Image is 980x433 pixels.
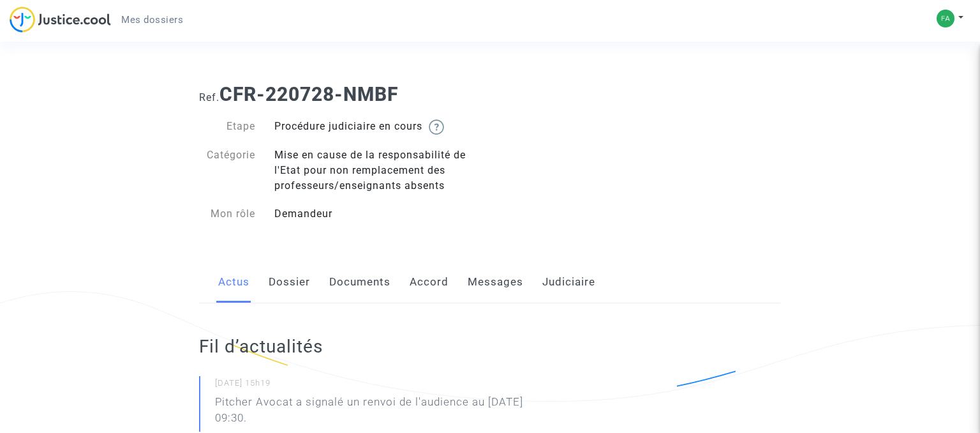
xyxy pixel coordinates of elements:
[219,83,398,105] b: CFR-220728-NMBF
[329,261,390,303] a: Documents
[269,261,310,303] a: Dossier
[410,261,449,303] a: Accord
[468,261,523,303] a: Messages
[215,394,548,432] p: Pitcher Avocat a signalé un renvoi de l'audience au [DATE] 09:30.
[199,335,548,358] h2: Fil d’actualités
[189,206,265,222] div: Mon rôle
[199,91,219,103] span: Ref.
[937,10,954,27] img: b8d9081a57bb32b442f25abd21846ad5
[265,148,490,194] div: Mise en cause de la responsabilité de l'Etat pour non remplacement des professeurs/enseignants ab...
[542,261,595,303] a: Judiciaire
[189,148,265,194] div: Catégorie
[10,6,111,33] img: jc-logo.svg
[218,261,249,303] a: Actus
[111,10,193,29] a: Mes dossiers
[429,119,444,135] img: help.svg
[215,377,548,394] small: [DATE] 15h19
[189,119,265,135] div: Etape
[265,119,490,135] div: Procédure judiciaire en cours
[265,206,490,222] div: Demandeur
[121,14,183,26] span: Mes dossiers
